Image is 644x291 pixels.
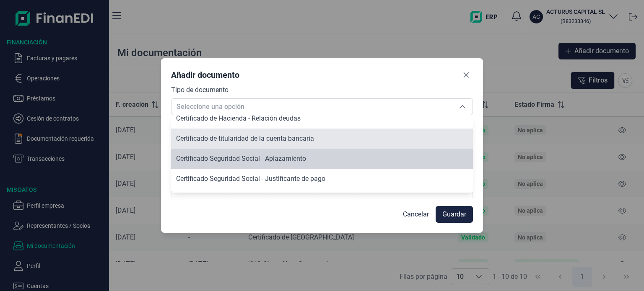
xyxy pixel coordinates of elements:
li: Certificado de Hacienda - Relación deudas [171,108,473,129]
li: Certificado Seguridad Social - Justificante de pago [171,169,473,189]
button: Cancelar [396,206,436,223]
li: Certificado Seguridad Social - Aplazamiento [171,149,473,169]
div: Añadir documento [171,69,239,81]
button: Close [460,68,473,82]
span: Certificado de Hacienda - Relación deudas [176,114,301,122]
button: Guardar [436,206,473,223]
li: Certificado de titularidad de la cuenta bancaria [171,129,473,149]
div: Seleccione una opción [452,99,473,115]
span: Certificado Seguridad Social - Justificante de pago [176,175,325,183]
label: Tipo de documento [171,85,229,95]
li: Certificado Seguridad Social - Pago [171,189,473,209]
span: Certificado de titularidad de la cuenta bancaria [176,134,314,142]
span: Cancelar [403,209,429,219]
span: Guardar [442,209,466,219]
span: Seleccione una opción [171,99,452,115]
span: Certificado Seguridad Social - Aplazamiento [176,155,306,162]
